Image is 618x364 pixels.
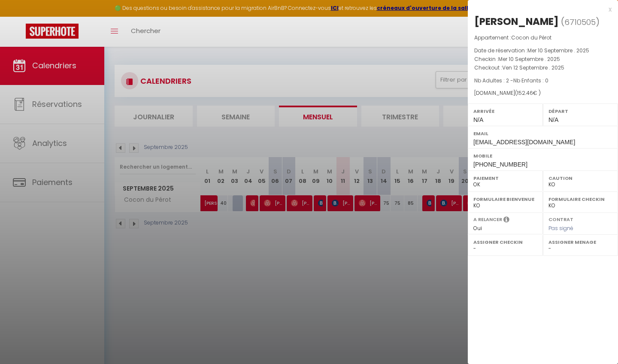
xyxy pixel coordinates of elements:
[561,16,600,28] span: ( )
[548,238,612,246] label: Assigner Menage
[474,64,612,72] p: Checkout :
[474,55,612,64] p: Checkin :
[548,224,573,232] span: Pas signé
[474,15,559,28] div: [PERSON_NAME]
[548,116,558,123] span: N/A
[473,116,483,123] span: N/A
[473,174,537,182] label: Paiement
[473,129,612,138] label: Email
[582,325,612,358] iframe: Chat
[515,89,541,97] span: ( € )
[474,33,612,42] p: Appartement :
[548,195,612,203] label: Formulaire Checkin
[474,77,548,84] span: Nb Adultes : 2 -
[511,34,551,41] span: Cocon du Pérot
[468,4,612,15] div: x
[548,216,573,221] label: Contrat
[473,152,612,160] label: Mobile
[7,3,33,29] button: Ouvrir le widget de chat LiveChat
[473,195,537,203] label: Formulaire Bienvenue
[564,17,596,27] span: 6710505
[527,47,589,54] span: Mer 10 Septembre . 2025
[548,174,612,182] label: Caution
[513,77,548,84] span: Nb Enfants : 0
[473,139,575,146] span: [EMAIL_ADDRESS][DOMAIN_NAME]
[474,89,612,97] div: [DOMAIN_NAME]
[502,64,564,71] span: Ven 12 Septembre . 2025
[517,89,533,97] span: 152.46
[498,55,560,63] span: Mer 10 Septembre . 2025
[474,46,612,55] p: Date de réservation :
[473,216,502,223] label: A relancer
[548,107,612,115] label: Départ
[473,107,537,115] label: Arrivée
[503,216,509,225] i: Sélectionner OUI si vous souhaiter envoyer les séquences de messages post-checkout
[473,161,527,168] span: [PHONE_NUMBER]
[473,238,537,246] label: Assigner Checkin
